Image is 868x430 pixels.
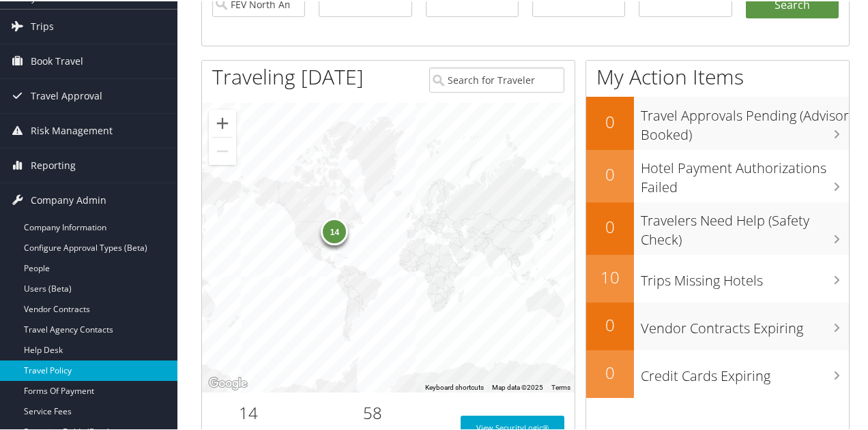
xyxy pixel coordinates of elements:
[31,43,83,77] span: Book Travel
[641,311,849,337] h3: Vendor Contracts Expiring
[31,112,113,147] span: Risk Management
[641,263,849,289] h3: Trips Missing Hotels
[31,182,106,216] span: Company Admin
[425,382,484,391] button: Keyboard shortcuts
[31,147,76,181] span: Reporting
[492,382,543,390] span: Map data ©2025
[429,66,564,91] input: Search for Traveler
[641,358,849,384] h3: Credit Cards Expiring
[586,109,634,132] h2: 0
[551,382,570,390] a: Terms (opens in new tab)
[586,312,634,335] h2: 0
[321,216,348,243] div: 14
[31,8,54,42] span: Trips
[586,360,634,383] h2: 0
[209,108,236,136] button: Zoom in
[586,214,634,237] h2: 0
[205,373,250,391] a: Open this area in Google Maps (opens a new window)
[212,400,285,423] h2: 14
[586,201,849,254] a: 0Travelers Need Help (Safety Check)
[586,95,849,148] a: 0Travel Approvals Pending (Advisor Booked)
[641,98,849,143] h3: Travel Approvals Pending (Advisor Booked)
[586,301,849,349] a: 0Vendor Contracts Expiring
[205,373,250,391] img: Google
[586,61,849,90] h1: My Action Items
[586,264,634,288] h2: 10
[586,149,849,201] a: 0Hotel Payment Authorizations Failed
[586,254,849,301] a: 10Trips Missing Hotels
[209,136,236,164] button: Zoom out
[212,61,364,90] h1: Traveling [DATE]
[586,162,634,185] h2: 0
[641,203,849,248] h3: Travelers Need Help (Safety Check)
[586,349,849,397] a: 0Credit Cards Expiring
[641,151,849,196] h3: Hotel Payment Authorizations Failed
[305,400,439,423] h2: 58
[31,78,102,112] span: Travel Approval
